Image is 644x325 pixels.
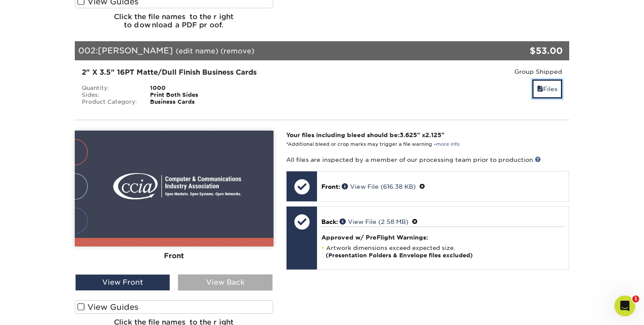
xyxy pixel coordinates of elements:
iframe: Intercom live chat [614,295,635,316]
small: *Additional bleed or crop marks may trigger a file warning – [286,141,460,147]
a: (edit name) [176,47,218,55]
label: View Guides [75,300,274,314]
a: View File (616.38 KB) [342,183,416,190]
a: View File (2.58 MB) [340,218,408,225]
span: 2.125 [425,131,441,138]
li: Artwork dimensions exceed expected size. [321,244,564,259]
div: Business Cards [143,98,240,105]
div: View Front [75,274,170,291]
div: 2" X 3.5" 16PT Matte/Dull Finish Business Cards [82,67,398,78]
div: $53.00 [487,44,563,57]
a: Files [532,79,562,98]
p: All files are inspected by a member of our processing team prior to production. [286,155,569,164]
div: Quantity: [75,85,144,92]
div: Sides: [75,92,144,98]
span: Back: [321,218,338,225]
strong: (Presentation Folders & Envelope files excluded) [326,252,473,259]
span: files [537,85,543,92]
span: Front: [321,183,340,190]
span: 1 [632,295,639,302]
span: [PERSON_NAME] [98,46,173,55]
div: 1000 [143,85,240,92]
a: more info [436,141,460,147]
span: 3.625 [400,131,417,138]
a: (remove) [220,47,254,55]
div: 002: [75,41,487,60]
h4: Approved w/ PreFlight Warnings: [321,234,564,241]
div: Print Both Sides [143,92,240,98]
div: Product Category: [75,98,144,105]
div: Group Shipped [411,67,563,76]
strong: Your files including bleed should be: " x " [286,131,444,138]
div: View Back [178,274,273,291]
div: Front [75,246,274,266]
h6: Click the file names to the right to download a PDF proof. [75,13,274,36]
